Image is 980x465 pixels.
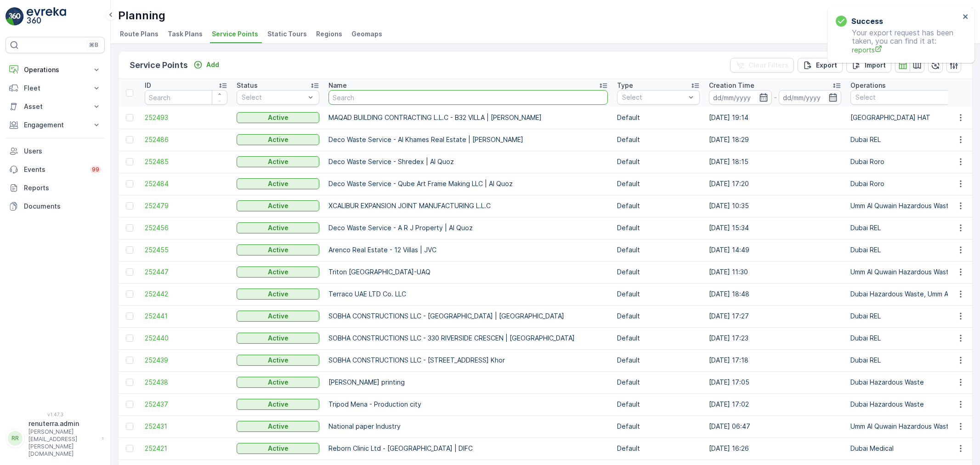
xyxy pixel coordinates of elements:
button: Active [237,222,319,233]
div: Toggle Row Selected [126,224,133,232]
span: 252484 [145,179,227,188]
button: Active [237,244,319,255]
span: 252485 [145,157,227,166]
p: Users [24,147,101,156]
td: Reborn Clinic Ltd - [GEOGRAPHIC_DATA] | DIFC [324,437,612,459]
button: Active [237,289,319,300]
td: [DATE] 17:27 [704,305,846,327]
td: [DATE] 15:34 [704,217,846,239]
p: Active [268,312,289,321]
p: Fleet [24,84,86,93]
div: Toggle Row Selected [126,290,133,298]
h3: Success [851,16,883,27]
td: Default [612,305,704,327]
p: Active [268,135,289,144]
button: Clear Filters [730,58,794,73]
span: v 1.47.3 [6,412,105,417]
span: reports [852,45,960,55]
td: Triton [GEOGRAPHIC_DATA]-UAQ [324,261,612,283]
div: Toggle Row Selected [126,445,133,452]
button: Active [237,333,319,344]
td: [DATE] 17:02 [704,393,846,415]
span: Static Tours [267,29,307,39]
td: [DATE] 19:14 [704,107,846,129]
input: dd/mm/yyyy [779,90,842,105]
button: Active [237,399,319,410]
td: Default [612,349,704,371]
td: [PERSON_NAME] printing [324,371,612,393]
span: 252437 [145,400,227,409]
td: [DATE] 18:48 [704,283,846,305]
td: [DATE] 16:26 [704,437,846,459]
button: close [963,13,969,22]
p: Active [268,179,289,188]
button: Active [237,355,319,366]
p: Active [268,113,289,122]
input: dd/mm/yyyy [709,90,772,105]
p: Active [268,289,289,299]
p: Engagement [24,120,86,130]
span: 252493 [145,113,227,122]
a: 252421 [145,444,227,453]
p: - [774,92,777,103]
td: Deco Waste Service - Qube Art Frame Making LLC | Al Quoz [324,173,612,195]
td: National paper Industry [324,415,612,437]
button: Asset [6,97,105,116]
p: Active [268,444,289,453]
img: logo_light-DOdMpM7g.png [27,7,66,26]
div: Toggle Row Selected [126,423,133,430]
img: logo [6,7,24,26]
td: Default [612,217,704,239]
p: ⌘B [89,41,98,49]
a: 252479 [145,201,227,210]
td: Default [612,371,704,393]
td: XCALIBUR EXPANSION JOINT MANUFACTURING L.L.C [324,195,612,217]
p: Select [242,93,305,102]
div: Toggle Row Selected [126,335,133,342]
p: Active [268,334,289,343]
td: [DATE] 06:47 [704,415,846,437]
div: RR [8,431,23,446]
span: Task Plans [168,29,203,39]
p: Active [268,422,289,431]
button: Import [846,58,891,73]
p: Export [816,61,837,70]
input: Search [329,90,608,105]
p: Status [237,81,258,90]
td: Default [612,107,704,129]
button: Active [237,178,319,189]
span: 252431 [145,422,227,431]
p: Creation Time [709,81,754,90]
a: Events99 [6,160,105,179]
button: Active [237,443,319,454]
p: Active [268,356,289,365]
span: Route Plans [120,29,159,39]
p: Active [268,245,289,255]
td: [DATE] 17:20 [704,173,846,195]
button: Operations [6,61,105,79]
td: Default [612,195,704,217]
button: RRrenuterra.admin[PERSON_NAME][EMAIL_ADDRESS][PERSON_NAME][DOMAIN_NAME] [6,419,105,458]
a: 252455 [145,245,227,255]
span: Geomaps [351,29,382,39]
button: Active [237,377,319,388]
div: Toggle Row Selected [126,114,133,121]
p: Documents [24,202,101,211]
p: Active [268,157,289,166]
p: Events [24,165,85,174]
td: [DATE] 17:23 [704,327,846,349]
p: Select [622,93,685,102]
a: 252456 [145,223,227,232]
div: Toggle Row Selected [126,312,133,320]
a: 252438 [145,378,227,387]
p: Reports [24,183,101,193]
p: Name [329,81,347,90]
span: 252441 [145,312,227,321]
span: Regions [316,29,342,39]
td: [DATE] 17:05 [704,371,846,393]
td: [DATE] 11:30 [704,261,846,283]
